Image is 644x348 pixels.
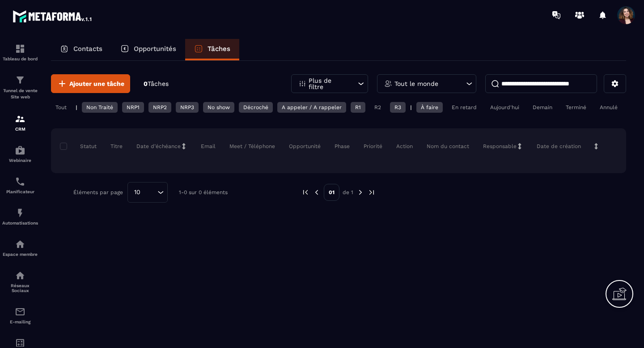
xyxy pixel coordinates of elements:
img: next [368,188,376,196]
p: Meet / Téléphone [229,143,275,150]
a: Tâches [185,39,239,60]
p: Tâches [208,45,230,53]
span: 10 [131,187,144,197]
a: social-networksocial-networkRéseaux Sociaux [2,263,38,300]
p: 1-0 sur 0 éléments [179,189,228,195]
p: Webinaire [2,158,38,163]
span: Ajouter une tâche [69,79,124,88]
img: prev [313,188,321,196]
div: R2 [370,102,386,113]
div: Annulé [595,102,622,113]
img: automations [15,208,25,218]
p: Statut [62,143,97,150]
a: Opportunités [111,39,185,60]
p: Tout le monde [394,81,438,87]
div: Aujourd'hui [486,102,524,113]
a: formationformationCRM [2,107,38,138]
a: automationsautomationsEspace membre [2,232,38,263]
p: | [410,104,412,110]
p: Phase [335,143,350,150]
p: Réseaux Sociaux [2,283,38,293]
img: formation [15,75,25,85]
a: Contacts [51,39,111,60]
span: Tâches [148,80,169,87]
a: emailemailE-mailing [2,300,38,331]
p: Contacts [73,45,102,53]
p: de 1 [343,189,353,196]
p: Opportunité [289,143,321,150]
p: Éléments par page [73,189,123,195]
div: Terminé [561,102,591,113]
button: Ajouter une tâche [51,74,130,93]
div: Non Traité [82,102,118,113]
img: prev [301,188,309,196]
div: Search for option [127,182,168,203]
a: schedulerschedulerPlanificateur [2,170,38,201]
img: scheduler [15,176,25,187]
a: automationsautomationsWebinaire [2,138,38,170]
img: next [356,188,364,196]
p: CRM [2,127,38,132]
p: Action [396,143,413,150]
p: Email [201,143,216,150]
p: Date d’échéance [136,143,181,150]
p: Titre [110,143,123,150]
p: Priorité [364,143,382,150]
input: Search for option [144,187,155,197]
p: Opportunités [134,45,176,53]
a: formationformationTunnel de vente Site web [2,68,38,107]
div: En retard [447,102,481,113]
div: Décroché [239,102,273,113]
p: Nom du contact [427,143,469,150]
p: Planificateur [2,189,38,194]
img: logo [13,8,93,24]
p: Tableau de bord [2,56,38,61]
img: email [15,306,25,317]
p: E-mailing [2,319,38,324]
a: automationsautomationsAutomatisations [2,201,38,232]
p: 0 [144,80,169,88]
img: social-network [15,270,25,281]
p: 01 [324,184,339,201]
a: formationformationTableau de bord [2,37,38,68]
img: automations [15,145,25,156]
p: Date de création [537,143,581,150]
div: NRP1 [122,102,144,113]
div: No show [203,102,234,113]
div: A appeler / A rappeler [277,102,346,113]
div: NRP3 [176,102,199,113]
div: Demain [528,102,557,113]
p: Automatisations [2,221,38,225]
div: NRP2 [148,102,171,113]
img: formation [15,43,25,54]
p: Tunnel de vente Site web [2,88,38,100]
div: À faire [416,102,443,113]
img: automations [15,239,25,250]
p: Plus de filtre [309,77,348,90]
div: Tout [51,102,71,113]
p: | [76,104,77,110]
div: R3 [390,102,406,113]
p: Espace membre [2,252,38,257]
img: formation [15,114,25,124]
p: Responsable [483,143,517,150]
div: R1 [351,102,365,113]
